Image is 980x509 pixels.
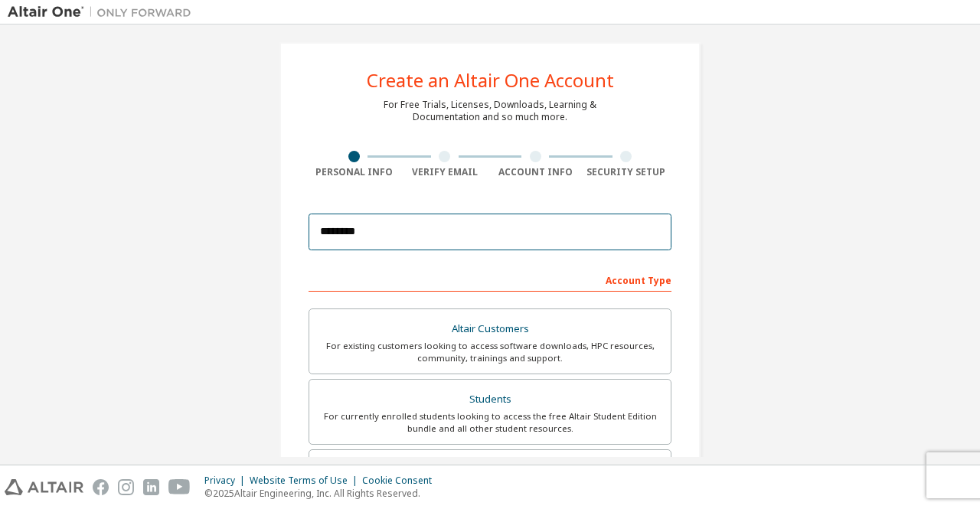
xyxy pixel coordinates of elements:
[5,479,83,495] img: altair_logo.svg
[118,479,134,495] img: instagram.svg
[309,166,400,178] div: Personal Info
[8,5,199,20] img: Altair One
[168,479,191,495] img: youtube.svg
[93,479,109,495] img: facebook.svg
[400,166,491,178] div: Verify Email
[204,475,250,487] div: Privacy
[581,166,672,178] div: Security Setup
[367,71,614,90] div: Create an Altair One Account
[204,487,441,500] p: © 2025 Altair Engineering, Inc. All Rights Reserved.
[384,99,596,123] div: For Free Trials, Licenses, Downloads, Learning & Documentation and so much more.
[490,166,581,178] div: Account Info
[318,318,661,340] div: Altair Customers
[309,267,671,292] div: Account Type
[143,479,159,495] img: linkedin.svg
[250,475,362,487] div: Website Terms of Use
[318,340,661,364] div: For existing customers looking to access software downloads, HPC resources, community, trainings ...
[362,475,441,487] div: Cookie Consent
[318,410,661,435] div: For currently enrolled students looking to access the free Altair Student Edition bundle and all ...
[318,389,661,410] div: Students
